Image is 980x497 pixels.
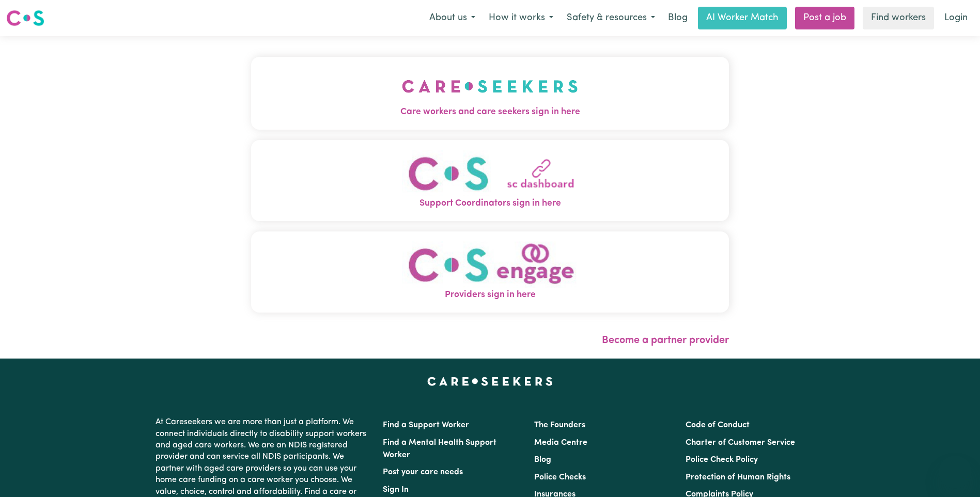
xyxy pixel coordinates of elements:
a: Post your care needs [383,468,463,476]
a: Become a partner provider [602,335,729,346]
a: Charter of Customer Service [686,439,795,447]
iframe: Button to launch messaging window [939,456,972,489]
a: Find a Mental Health Support Worker [383,439,496,459]
a: Police Checks [534,473,586,482]
button: Support Coordinators sign in here [251,139,729,221]
a: Find workers [863,7,934,29]
button: Care workers and care seekers sign in here [251,57,729,129]
img: Careseekers logo [6,9,44,27]
a: Login [938,7,974,29]
a: Post a job [795,7,854,29]
a: Careseekers home page [427,377,553,385]
a: Police Check Policy [686,456,758,464]
span: Support Coordinators sign in here [251,197,729,210]
span: Providers sign in here [251,288,729,302]
a: Sign In [383,486,409,494]
a: Careseekers logo [6,6,44,30]
button: About us [423,7,482,29]
a: AI Worker Match [698,7,787,29]
a: Find a Support Worker [383,421,469,429]
a: Protection of Human Rights [686,473,790,482]
a: Blog [662,7,694,29]
a: Media Centre [534,439,587,447]
a: Code of Conduct [686,421,750,429]
span: Care workers and care seekers sign in here [251,105,729,119]
button: How it works [482,7,560,29]
button: Safety & resources [560,7,662,29]
a: Blog [534,456,551,464]
button: Providers sign in here [251,231,729,312]
a: The Founders [534,421,585,429]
